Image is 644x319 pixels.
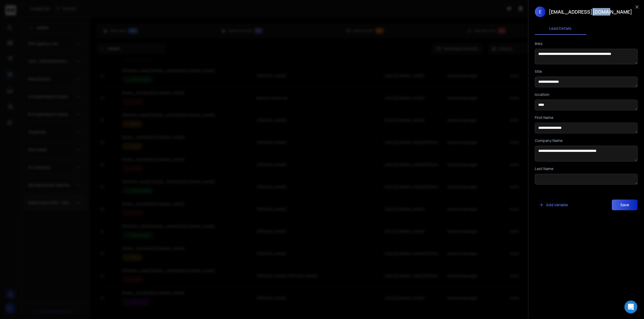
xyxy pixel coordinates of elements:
button: Lead Details [535,22,586,35]
button: Add Variable [535,200,572,210]
label: location [535,93,549,96]
label: Company Name [535,139,563,142]
span: E [535,6,546,17]
button: Save [612,200,638,210]
label: Last Name [535,167,554,171]
div: Open Intercom Messenger [624,301,637,313]
label: links [535,42,543,46]
h1: [EMAIL_ADDRESS][DOMAIN_NAME] [549,8,632,16]
label: First Name [535,116,554,119]
label: title [535,70,542,73]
